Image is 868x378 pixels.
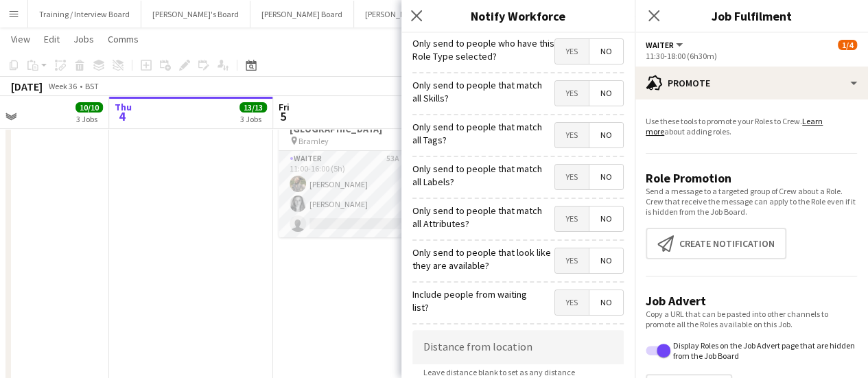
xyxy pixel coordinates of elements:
span: View [11,33,30,45]
span: No [589,123,623,147]
span: Edit [44,33,60,45]
span: Yes [555,123,589,147]
h3: Job Fulfilment [635,7,868,25]
span: Fri [279,101,290,113]
h3: Notify Workforce [401,7,635,25]
button: [PERSON_NAME]'s Board [354,1,463,27]
span: 1/4 [838,40,857,50]
p: Use these tools to promote your Roles to Crew. about adding roles. [646,116,857,137]
a: Comms [102,30,144,48]
label: Only send to people that look like they are available? [412,246,554,271]
label: Only send to people that match all Tags? [412,121,543,145]
span: Yes [555,248,589,273]
p: Copy a URL that can be pasted into other channels to promote all the Roles available on this Job. [646,309,857,329]
span: Leave distance blank to set as any distance [412,367,586,377]
label: Only send to people that match all Labels? [412,163,545,187]
span: No [589,206,623,231]
app-card-role: Waiter53A2/311:00-16:00 (5h)[PERSON_NAME][PERSON_NAME] [279,151,432,237]
button: [PERSON_NAME] Board [250,1,354,27]
div: Promote [635,67,868,99]
label: Include people from waiting list? [412,288,532,313]
span: Waiter [646,40,674,50]
div: [DATE] [11,80,43,93]
button: Waiter [646,40,685,50]
span: Yes [555,39,589,64]
div: 3 Jobs [240,114,266,124]
label: Only send to people that match all Skills? [412,79,543,104]
div: 11:30-18:00 (6h30m) [646,51,857,61]
a: Learn more [646,116,823,137]
span: Week 36 [45,81,80,91]
button: [PERSON_NAME]'s Board [141,1,250,27]
span: Bramley [298,136,329,146]
span: Yes [555,165,589,189]
button: Training / Interview Board [28,1,141,27]
button: Create notification [646,228,786,259]
span: 5 [277,108,290,124]
label: Only send to people who have this Role Type selected? [412,37,554,62]
span: Thu [115,101,132,113]
span: 4 [113,108,132,124]
div: 3 Jobs [76,114,102,124]
span: No [589,165,623,189]
app-job-card: 11:00-16:00 (5h)2/3(2)Food And Flowers - [GEOGRAPHIC_DATA] Bramley1 RoleWaiter53A2/311:00-16:00 (... [279,91,432,237]
span: Yes [555,206,589,231]
h3: Role Promotion [646,170,857,186]
label: Only send to people that match all Attributes? [412,204,549,229]
p: Send a message to a targeted group of Crew about a Role. Crew that receive the message can apply ... [646,186,857,217]
span: Yes [555,81,589,106]
span: No [589,248,623,273]
div: BST [85,81,99,91]
span: No [589,39,623,64]
span: Jobs [73,33,94,45]
span: Yes [555,290,589,315]
a: View [5,30,36,48]
h3: Job Advert [646,293,857,309]
a: Jobs [68,30,99,48]
label: Display Roles on the Job Advert page that are hidden from the Job Board [670,340,857,361]
span: Comms [108,33,139,45]
span: 10/10 [75,102,103,113]
span: 13/13 [239,102,267,113]
a: Edit [38,30,65,48]
span: No [589,81,623,106]
span: No [589,290,623,315]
